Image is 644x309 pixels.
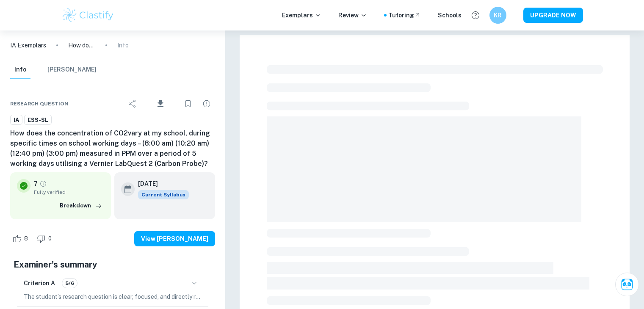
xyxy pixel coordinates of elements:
button: Info [10,61,30,79]
p: Info [117,41,129,50]
div: This exemplar is based on the current syllabus. Feel free to refer to it for inspiration/ideas wh... [138,190,189,199]
div: Dislike [34,232,56,246]
span: 0 [44,235,56,243]
button: UPGRADE NOW [523,8,583,23]
button: Ask Clai [615,273,639,296]
a: ESS-SL [24,115,52,125]
span: 8 [19,235,33,243]
h6: KR [493,11,503,20]
p: The student’s research question is clear, focused, and directly relevant to the investigation of ... [24,292,202,301]
h6: How does the concentration of CO2vary at my school, during specific times on school working days ... [10,128,215,169]
p: How does the concentration of CO2vary at my school, during specific times on school working days ... [68,41,95,50]
div: Like [10,232,33,246]
div: Report issue [198,95,215,112]
img: Clastify logo [61,7,115,24]
p: 7 [34,179,38,188]
div: Download [143,93,178,115]
a: Schools [438,11,462,20]
a: Tutoring [388,11,421,20]
button: [PERSON_NAME] [47,61,97,79]
p: Review [338,11,367,20]
a: IA Exemplars [10,41,46,50]
a: Grade fully verified [39,180,47,188]
button: Breakdown [58,199,104,212]
h5: Examiner's summary [14,258,212,271]
button: Help and Feedback [468,8,483,22]
span: 5/6 [62,279,77,287]
div: Share [124,95,141,112]
a: IA [10,115,22,125]
button: View [PERSON_NAME] [134,231,215,246]
p: Exemplars [282,11,321,20]
h6: Criterion A [24,279,55,288]
span: IA [11,116,22,124]
span: ESS-SL [25,116,51,124]
span: Current Syllabus [138,190,189,199]
span: Fully verified [34,188,104,196]
span: Research question [10,100,69,108]
div: Bookmark [180,95,196,112]
button: KR [489,7,506,24]
h6: [DATE] [138,179,182,188]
